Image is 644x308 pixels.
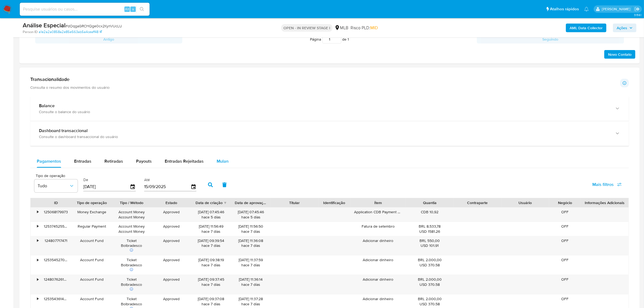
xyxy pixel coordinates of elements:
[39,30,102,34] a: a1e2a2a0858a2e85e563ab5a4ceaff48
[136,5,147,13] button: search-icon
[608,51,632,58] span: Novo Contato
[584,7,589,11] a: Notificações
[566,24,606,32] button: AML Data Collector
[281,24,332,32] p: OPEN - IN REVIEW STAGE I
[613,24,636,32] button: Ações
[370,25,378,31] span: MID
[20,6,150,13] input: Pesquise usuários ou casos...
[310,35,349,44] span: Página de
[550,6,579,12] span: Atalhos rápidos
[570,24,603,32] b: AML Data Collector
[602,6,632,12] p: laisa.felismino@mercadolivre.com
[634,13,641,17] span: 3.158.1
[335,25,348,31] div: MLB
[617,24,627,32] span: Ações
[351,25,378,31] span: Risco PLD:
[634,6,640,12] a: Sair
[604,50,635,59] button: Novo Contato
[65,23,122,29] span: # dOqgaGRCHQge0cx2KynVUcLU
[23,21,65,30] b: Análise Especial
[35,35,182,44] button: Antigo
[23,30,38,34] b: Person ID
[132,6,134,12] span: s
[477,35,624,44] button: Seguindo
[125,6,129,12] span: Alt
[348,37,349,42] span: 1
